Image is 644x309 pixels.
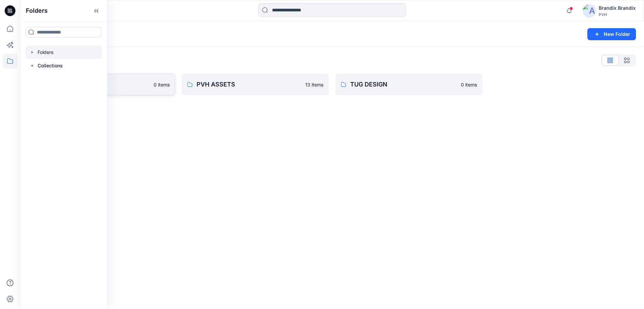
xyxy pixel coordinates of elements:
img: avatar [583,4,596,17]
button: New Folder [587,28,636,40]
div: PVH [599,12,636,17]
p: 0 items [154,81,170,88]
p: 0 items [461,81,477,88]
p: 13 items [305,81,323,88]
p: Collections [38,62,63,70]
p: TUG DESIGN [350,80,457,89]
a: PVH ASSETS13 items [182,74,329,95]
div: Brandix Brandix [599,4,636,12]
a: TUG DESIGN0 items [335,74,482,95]
p: PVH ASSETS [197,80,301,89]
